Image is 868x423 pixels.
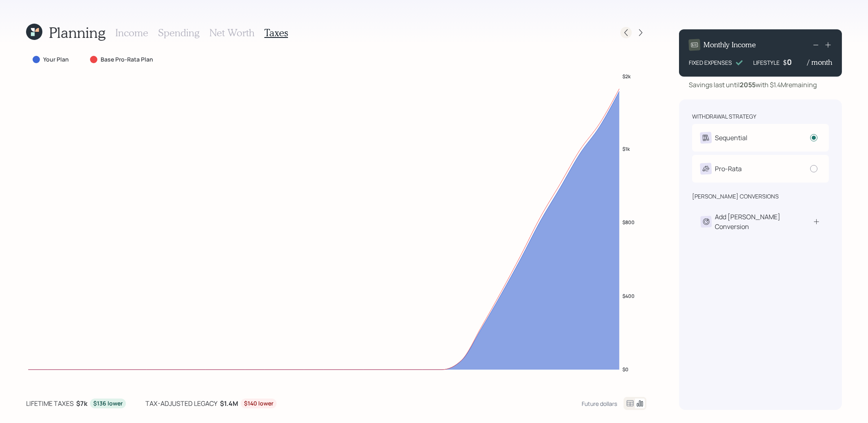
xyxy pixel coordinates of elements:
[623,219,635,226] tspan: $800
[783,58,787,67] h4: $
[689,58,732,67] div: FIXED EXPENSES
[26,399,74,408] div: lifetime taxes
[689,80,817,90] div: Savings last until with $1.4M remaining
[703,40,756,49] h4: Monthly Income
[244,399,273,408] div: $140 lower
[209,27,255,39] h3: Net Worth
[715,133,747,143] div: Sequential
[807,58,832,67] h4: / month
[93,399,123,408] div: $136 lower
[715,212,813,231] div: Add [PERSON_NAME] Conversion
[101,55,153,64] label: Base Pro-Rata Plan
[145,399,218,408] div: tax-adjusted legacy
[623,366,629,373] tspan: $0
[43,55,69,64] label: Your Plan
[115,27,148,39] h3: Income
[715,164,742,174] div: Pro-Rata
[623,73,632,80] tspan: $2k
[740,80,756,89] b: 2055
[623,145,631,152] tspan: $1k
[753,58,780,67] div: LIFESTYLE
[582,400,617,408] div: Future dollars
[158,27,200,39] h3: Spending
[49,24,105,41] h1: Planning
[76,399,88,408] b: $7k
[220,399,238,408] b: $1.4M
[692,192,779,200] div: [PERSON_NAME] conversions
[787,57,807,67] div: 0
[623,293,635,300] tspan: $400
[692,112,756,121] div: withdrawal strategy
[264,27,288,39] h3: Taxes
